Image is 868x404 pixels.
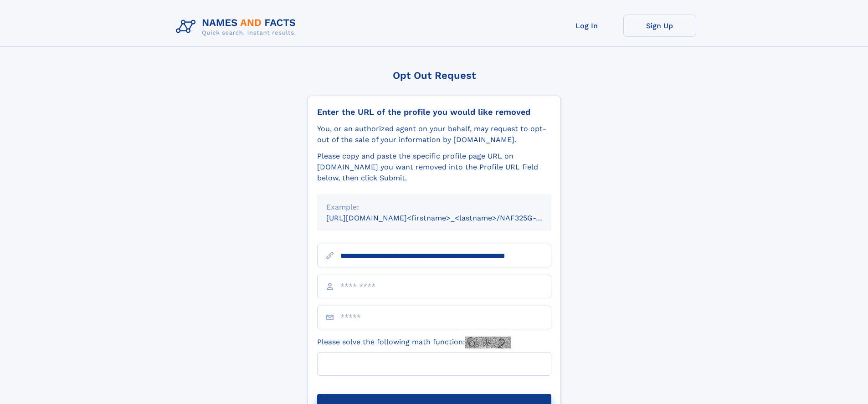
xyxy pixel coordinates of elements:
[172,15,303,39] img: Logo Names and Facts
[308,70,561,81] div: Opt Out Request
[326,202,542,213] div: Example:
[326,214,569,222] small: [URL][DOMAIN_NAME]<firstname>_<lastname>/NAF325G-xxxxxxxx
[317,337,511,348] label: Please solve the following math function:
[317,151,551,184] div: Please copy and paste the specific profile page URL on [DOMAIN_NAME] you want removed into the Pr...
[550,15,623,37] a: Log In
[317,123,551,145] div: You, or an authorized agent on your behalf, may request to opt-out of the sale of your informatio...
[623,15,696,37] a: Sign Up
[317,107,551,117] div: Enter the URL of the profile you would like removed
